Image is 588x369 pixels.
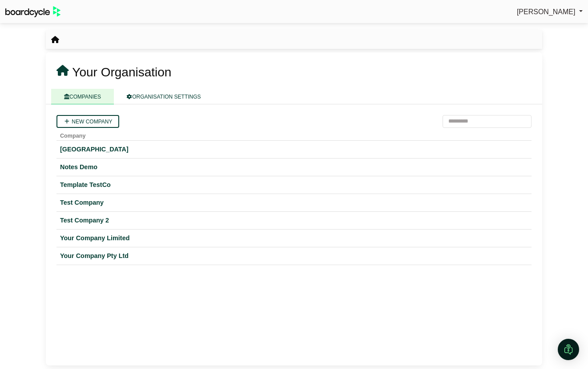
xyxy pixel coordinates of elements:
[114,89,213,104] a: ORGANISATION SETTINGS
[56,115,119,128] a: New company
[60,162,528,172] a: Notes Demo
[60,144,528,155] a: [GEOGRAPHIC_DATA]
[72,65,171,79] span: Your Organisation
[558,339,579,360] div: Open Intercom Messenger
[517,6,583,18] a: [PERSON_NAME]
[51,34,59,46] nav: breadcrumb
[517,8,576,16] span: [PERSON_NAME]
[60,198,528,208] a: Test Company
[60,233,528,243] a: Your Company Limited
[5,6,60,17] img: BoardcycleBlackGreen-aaafeed430059cb809a45853b8cf6d952af9d84e6e89e1f1685b34bfd5cb7d64.svg
[60,215,528,226] a: Test Company 2
[60,251,528,261] a: Your Company Pty Ltd
[51,89,114,104] a: COMPANIES
[56,128,532,141] th: Company
[60,180,528,190] a: Template TestCo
